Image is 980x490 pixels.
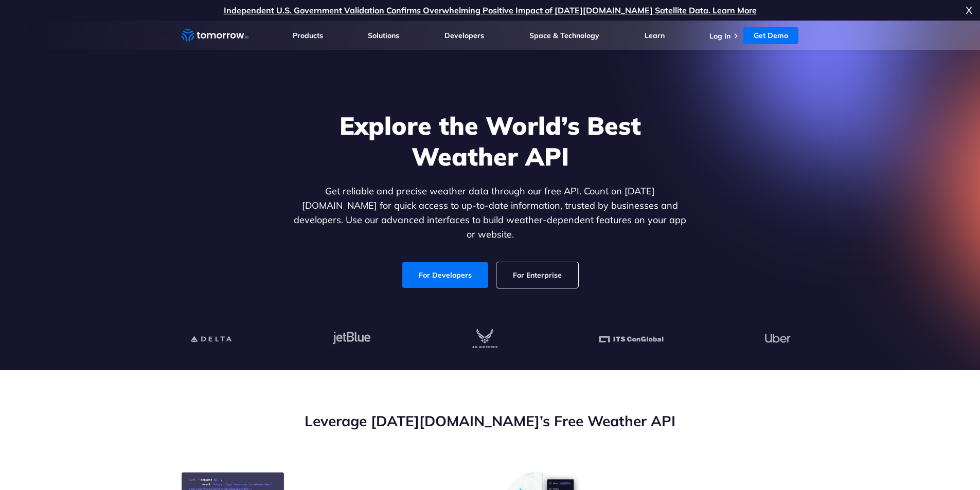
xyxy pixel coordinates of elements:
a: Log In [709,31,730,41]
a: Get Demo [743,27,798,44]
a: For Developers [402,262,488,288]
p: Get reliable and precise weather data through our free API. Count on [DATE][DOMAIN_NAME] for quic... [292,184,689,242]
a: Solutions [368,31,399,40]
a: Learn [645,31,665,40]
a: Independent U.S. Government Validation Confirms Overwhelming Positive Impact of [DATE][DOMAIN_NAM... [224,5,757,15]
a: For Enterprise [496,262,578,288]
a: Products [293,31,323,40]
h1: Explore the World’s Best Weather API [292,110,689,172]
a: Home link [182,28,248,43]
a: Space & Technology [529,31,599,40]
a: Developers [444,31,484,40]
